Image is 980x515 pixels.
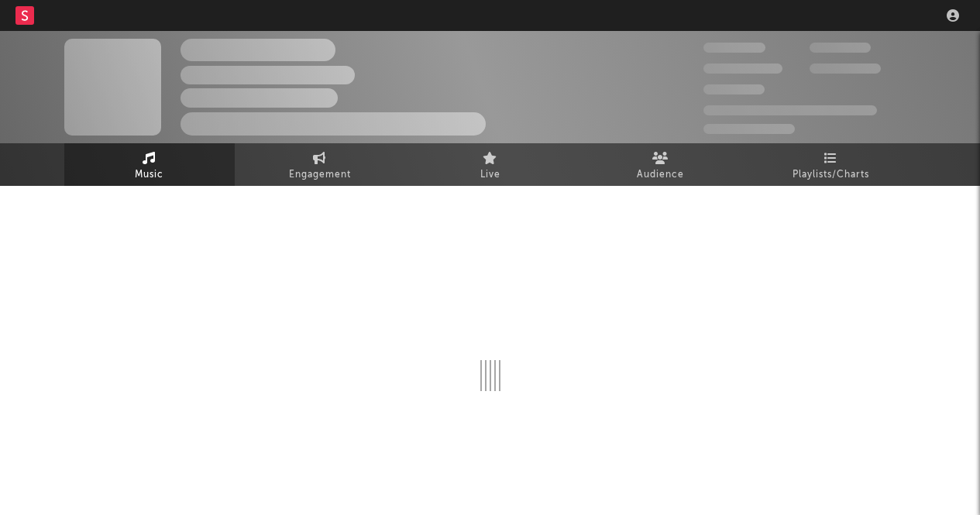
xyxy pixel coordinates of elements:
[64,143,235,186] a: Music
[793,166,869,184] span: Playlists/Charts
[235,143,405,186] a: Engagement
[810,64,881,74] span: 1.000.000
[703,64,782,74] span: 50.000.000
[480,166,500,184] span: Live
[810,43,871,53] span: 100.000
[135,166,163,184] span: Music
[703,105,877,115] span: 50.000.000 Monthly Listeners
[746,143,916,186] a: Playlists/Charts
[637,166,684,184] span: Audience
[703,124,795,134] span: Jump Score: 85.0
[405,143,576,186] a: Live
[703,43,765,53] span: 300.000
[289,166,351,184] span: Engagement
[576,143,746,186] a: Audience
[703,84,765,94] span: 100.000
